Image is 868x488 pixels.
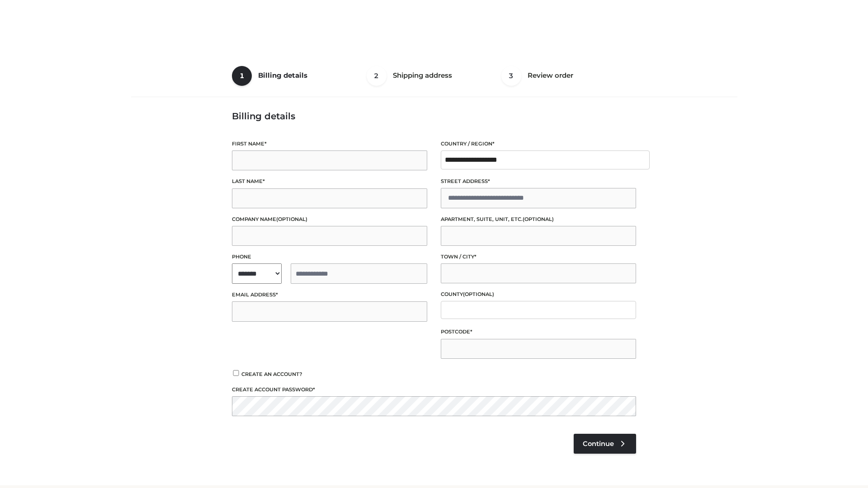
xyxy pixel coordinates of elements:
span: Continue [583,440,614,448]
span: (optional) [523,216,554,222]
span: (optional) [463,291,494,297]
h3: Billing details [232,111,636,122]
span: 1 [232,66,252,86]
a: Continue [574,434,636,454]
label: Country / Region [441,140,636,148]
label: First name [232,140,427,148]
label: Apartment, suite, unit, etc. [441,215,636,224]
span: 3 [501,66,521,86]
span: Review order [528,71,573,80]
label: Company name [232,215,427,224]
label: Last name [232,177,427,186]
label: Create account password [232,385,636,394]
input: Create an account? [232,370,240,376]
label: Street address [441,177,636,186]
label: Phone [232,253,427,261]
span: Shipping address [393,71,452,80]
label: Town / City [441,253,636,261]
label: County [441,290,636,299]
label: Postcode [441,328,636,336]
span: Billing details [258,71,307,80]
label: Email address [232,291,427,299]
span: 2 [367,66,387,86]
span: Create an account? [241,371,302,377]
span: (optional) [276,216,307,222]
